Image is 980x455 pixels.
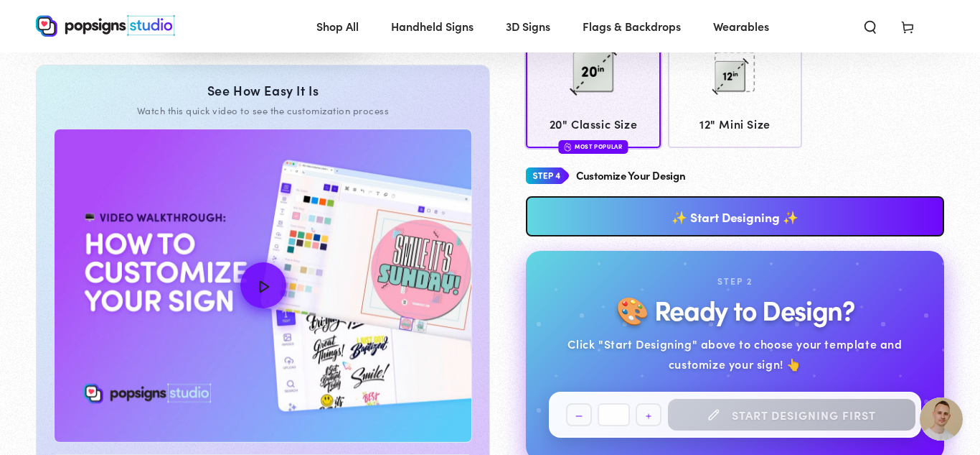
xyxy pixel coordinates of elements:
[668,29,803,148] a: 12 12" Mini Size
[316,16,359,37] span: Shop All
[558,140,628,154] div: Most Popular
[702,7,780,45] a: Wearables
[549,334,921,375] div: Click "Start Designing" above to choose your template and customize your sign! 👆
[526,29,661,148] a: 20 20" Classic Size Most Popular
[674,114,796,134] span: 12" Mini Size
[583,16,681,37] span: Flags & Backdrops
[526,162,569,189] img: Step 4
[526,196,944,236] a: ✨ Start Designing ✨
[55,129,471,442] button: How to Customize Your Design
[495,7,561,45] a: 3D Signs
[699,36,771,108] img: 12
[564,142,571,152] img: fire.svg
[852,10,889,42] summary: Search our site
[380,7,484,45] a: Handheld Signs
[920,397,963,441] div: Open chat
[36,15,175,37] img: Popsigns Studio
[713,16,769,37] span: Wearables
[557,36,629,108] img: 20
[533,114,654,134] span: 20" Classic Size
[54,104,472,117] div: Watch this quick video to see the customization process
[306,7,369,45] a: Shop All
[717,274,753,290] div: Step 2
[506,16,550,37] span: 3D Signs
[54,83,472,98] div: See How Easy It Is
[391,16,473,37] span: Handheld Signs
[616,295,854,324] h2: 🎨 Ready to Design?
[576,170,685,182] h4: Customize Your Design
[572,7,692,45] a: Flags & Backdrops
